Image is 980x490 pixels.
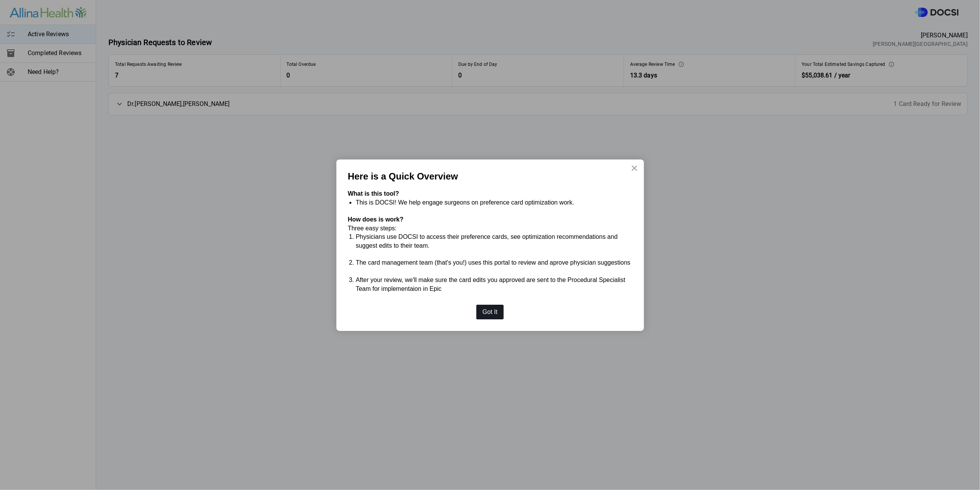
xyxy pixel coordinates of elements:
[356,198,632,207] li: This is DOCSI! We help engage surgeons on preference card optimization work.
[356,258,632,267] li: The card management team (that's you!) uses this portal to review and aprove physician suggestions
[356,233,632,250] li: Physicians use DOCSI to access their preference cards, see optimization recommendations and sugge...
[348,190,399,197] strong: What is this tool?
[356,276,632,293] li: After your review, we'll make sure the card edits you approved are sent to the Procedural Special...
[631,162,638,174] button: Close
[348,171,632,182] p: Here is a Quick Overview
[348,216,404,223] strong: How does is work?
[476,305,504,319] button: Got It
[348,224,632,233] p: Three easy steps:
